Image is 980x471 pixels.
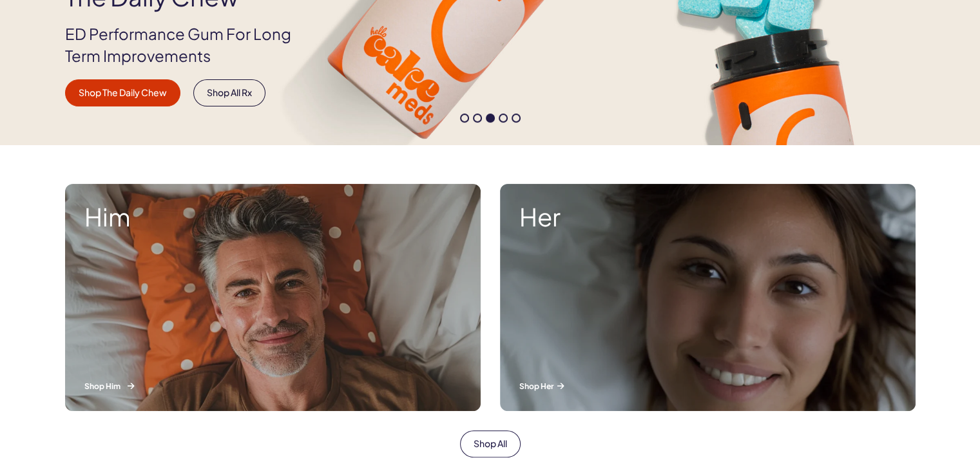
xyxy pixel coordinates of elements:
strong: Him [84,203,461,230]
a: A woman smiling while lying in bed. Her Shop Her [490,174,925,421]
strong: Her [519,203,896,230]
a: Shop The Daily Chew [65,79,180,106]
p: ED Performance Gum For Long Term Improvements [65,23,311,66]
a: Shop All Rx [193,79,265,106]
a: A man smiling while lying in bed. Him Shop Him [55,174,490,421]
p: Shop Him [84,381,461,392]
p: Shop Her [519,381,896,392]
a: Shop All [460,430,521,457]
